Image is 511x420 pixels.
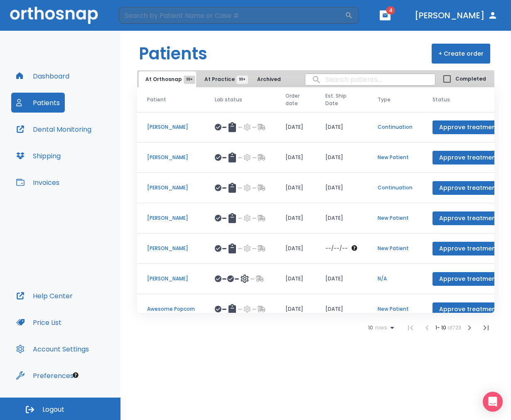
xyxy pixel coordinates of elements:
[315,112,368,142] td: [DATE]
[147,305,195,313] p: Awesome Popcorn
[432,44,490,64] button: + Create order
[378,154,413,161] p: New Patient
[147,245,195,252] p: [PERSON_NAME]
[378,123,413,131] p: Continuation
[275,233,315,264] td: [DATE]
[184,76,195,84] span: 99+
[215,96,242,103] span: Lab status
[325,92,352,107] span: Est. Ship Date
[147,123,195,131] p: [PERSON_NAME]
[147,96,166,103] span: Patient
[368,325,373,331] span: 10
[257,76,288,83] span: Archived
[455,75,486,83] span: Completed
[447,324,461,331] span: of 723
[147,275,195,282] p: [PERSON_NAME]
[315,203,368,233] td: [DATE]
[275,142,315,173] td: [DATE]
[378,305,413,313] p: New Patient
[378,96,391,103] span: Type
[432,96,450,103] span: Status
[236,76,248,84] span: 99+
[147,214,195,222] p: [PERSON_NAME]
[325,245,358,252] div: The date will be available after approving treatment plan
[378,245,413,252] p: New Patient
[305,71,435,88] input: search
[315,142,368,173] td: [DATE]
[275,203,315,233] td: [DATE]
[435,324,447,331] span: 1 - 10
[139,41,207,66] h1: Patients
[411,8,501,23] button: [PERSON_NAME]
[145,76,189,83] span: At Orthosnap
[11,312,66,332] button: Price List
[139,71,282,87] div: tabs
[378,184,413,192] p: Continuation
[11,66,74,86] button: Dashboard
[378,214,413,222] p: New Patient
[147,184,195,192] p: [PERSON_NAME]
[386,6,395,15] span: 4
[483,392,503,412] div: Open Intercom Messenger
[373,325,387,331] span: rows
[275,294,315,324] td: [DATE]
[11,172,64,192] button: Invoices
[275,173,315,203] td: [DATE]
[11,119,96,139] button: Dental Monitoring
[147,154,195,161] p: [PERSON_NAME]
[315,264,368,294] td: [DATE]
[315,294,368,324] td: [DATE]
[11,366,79,386] button: Preferences
[11,286,78,306] button: Help Center
[275,264,315,294] td: [DATE]
[11,93,65,113] button: Patients
[11,146,66,166] button: Shipping
[285,92,300,107] span: Order date
[275,112,315,142] td: [DATE]
[119,7,345,24] input: Search by Patient Name or Case #
[72,371,79,379] div: Tooltip anchor
[325,245,348,252] p: --/--/--
[315,173,368,203] td: [DATE]
[10,7,98,24] img: Orthosnap
[42,405,64,414] span: Logout
[204,76,242,83] span: At Practice
[11,339,94,359] button: Account Settings
[378,275,413,282] p: N/A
